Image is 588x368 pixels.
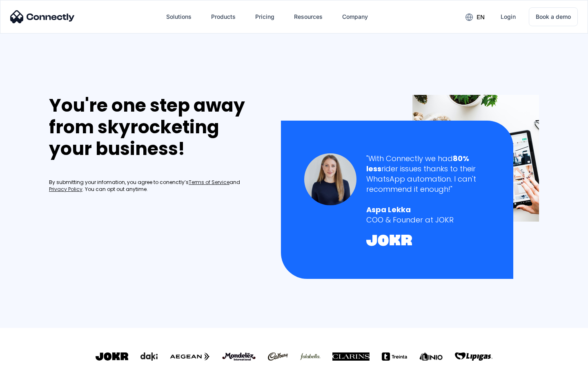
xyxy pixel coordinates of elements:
strong: 80% less [366,153,469,174]
strong: Aspa Lekka [366,204,411,215]
div: Resources [294,11,323,22]
div: Solutions [166,11,192,22]
div: Company [342,11,368,22]
div: Products [211,11,236,22]
div: "With Connectly we had rider issues thanks to their WhatsApp automation. I can't recommend it eno... [366,153,490,195]
a: Terms of Service [189,179,229,186]
div: Pricing [255,11,274,22]
div: You're one step away from skyrocketing your business! [49,95,264,159]
div: COO & Founder at JOKR [366,215,490,225]
a: Login [494,7,522,27]
div: By submitting your infomation, you agree to conenctly’s and . You can opt out anytime. [49,179,264,193]
a: Book a demo [529,7,578,26]
div: en [477,11,485,23]
div: Login [501,11,516,22]
a: Pricing [249,7,281,27]
img: Connectly Logo [10,10,75,23]
a: Privacy Policy [49,186,82,193]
